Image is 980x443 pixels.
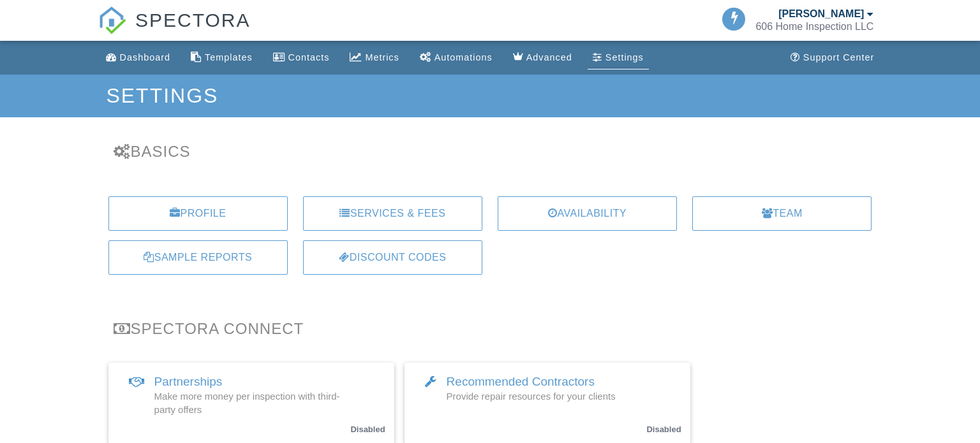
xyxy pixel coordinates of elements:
[646,425,681,434] small: Disabled
[778,8,864,20] div: [PERSON_NAME]
[108,196,288,231] a: Profile
[692,196,872,231] a: Team
[350,425,385,434] small: Disabled
[803,52,875,62] div: Support Center
[415,46,498,69] a: Automations (Basic)
[447,391,616,402] span: Provide repair resources for your clients
[108,240,288,275] a: Sample Reports
[101,46,175,69] a: Dashboard
[345,46,404,69] a: Metrics
[365,52,399,62] div: Metrics
[447,375,595,388] span: Recommended Contractors
[755,20,873,33] div: 606 Home Inspection LLC
[785,46,880,69] a: Support Center
[135,6,251,33] span: SPECTORA
[114,143,867,160] h3: Basics
[98,19,251,43] a: SPECTORA
[605,52,644,62] div: Settings
[588,46,649,69] a: Settings
[106,85,873,107] h1: Settings
[303,196,482,231] a: Services & Fees
[186,46,258,69] a: Templates
[154,375,223,388] span: Partnerships
[98,6,126,34] img: The Best Home Inspection Software - Spectora
[288,52,330,62] div: Contacts
[268,46,335,69] a: Contacts
[120,52,170,62] div: Dashboard
[434,52,493,62] div: Automations
[498,196,677,231] a: Availability
[154,391,340,415] span: Make more money per inspection with third-party offers
[114,320,867,337] h3: Spectora Connect
[526,52,572,62] div: Advanced
[508,46,577,69] a: Advanced
[205,52,253,62] div: Templates
[303,240,482,275] a: Discount Codes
